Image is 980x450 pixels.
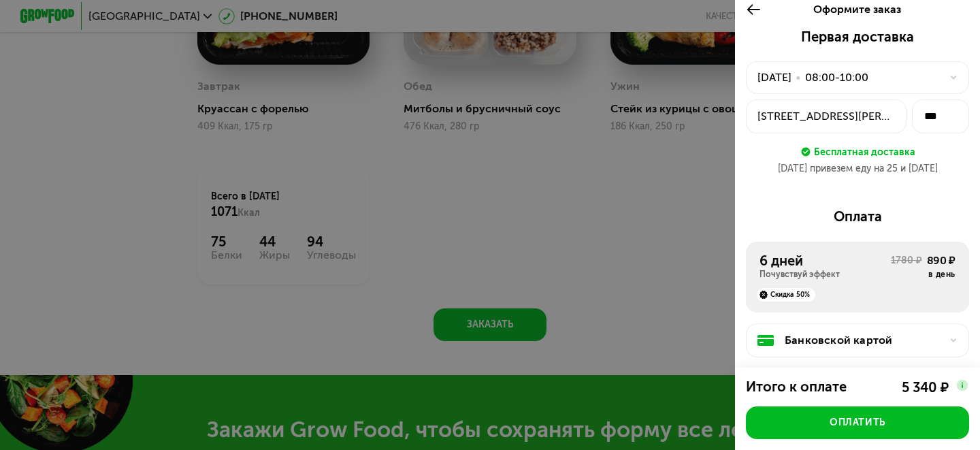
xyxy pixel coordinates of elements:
div: Оплата [746,208,969,225]
span: Оформите заказ [813,3,901,16]
div: 1780 ₽ [891,254,921,280]
div: [STREET_ADDRESS][PERSON_NAME] [757,108,895,125]
div: 890 ₽ [927,253,955,269]
div: 08:00-10:00 [805,69,868,86]
div: 6 дней [759,253,891,269]
button: Оплатить [746,406,969,439]
div: в день [927,269,955,280]
div: Почувствуй эффект [759,269,891,280]
div: Первая доставка [746,29,969,45]
div: Итого к оплате [746,379,868,396]
div: Банковской картой [785,332,941,349]
button: [STREET_ADDRESS][PERSON_NAME] [746,99,906,133]
div: • [796,69,801,86]
div: Бесплатная доставка [814,144,915,159]
div: Оплатить [830,416,885,430]
div: [DATE] [757,69,791,86]
div: [DATE] привезем еду на 25 и [DATE] [746,162,969,176]
div: 5 340 ₽ [902,379,949,396]
div: Скидка 50% [757,288,815,302]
